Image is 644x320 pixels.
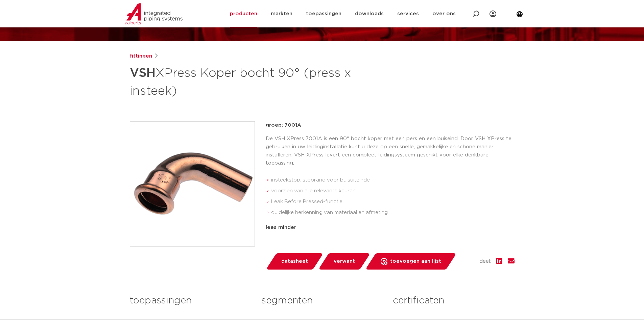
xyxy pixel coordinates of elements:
[393,294,514,307] h3: certificaten
[271,186,515,196] li: voorzien van alle relevante keuren
[130,52,152,60] a: fittingen
[261,294,383,307] h3: segmenten
[266,121,515,129] p: groep: 7001A
[281,256,308,267] span: datasheet
[130,122,255,246] img: Product Image for VSH XPress Koper bocht 90° (press x insteek)
[266,223,515,232] div: lees minder
[390,256,441,267] span: toevoegen aan lijst
[334,256,355,267] span: verwant
[266,253,323,270] a: datasheet
[271,196,515,207] li: Leak Before Pressed-functie
[271,207,515,218] li: duidelijke herkenning van materiaal en afmeting
[130,67,156,79] strong: VSH
[318,253,370,270] a: verwant
[271,175,515,186] li: insteekstop: stoprand voor buisuiteinde
[479,257,491,265] span: deel:
[130,294,251,307] h3: toepassingen
[266,135,515,167] p: De VSH XPress 7001A is een 90° bocht koper met een pers en een buiseind. Door VSH XPress te gebru...
[130,63,384,100] h1: XPress Koper bocht 90° (press x insteek)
